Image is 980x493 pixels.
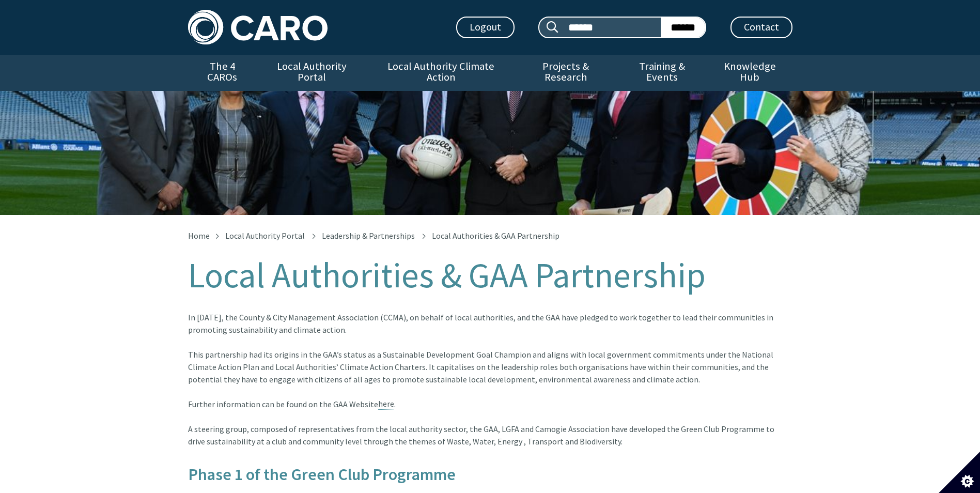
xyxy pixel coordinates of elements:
[617,55,707,91] a: Training & Events
[939,452,980,493] button: Set cookie preferences
[707,55,792,91] a: Knowledge Hub
[225,230,305,241] a: Local Authority Portal
[188,230,210,241] a: Home
[188,256,792,295] h1: Local Authorities & GAA Partnership
[188,10,328,44] img: Caro logo
[188,55,257,91] a: The 4 CAROs
[188,311,792,448] div: In [DATE], the County & City Management Association (CCMA), on behalf of local authorities, and t...
[456,17,515,38] a: Logout
[378,399,394,410] a: here
[257,55,367,91] a: Local Authority Portal
[188,448,792,484] h3: Phase 1 of the Green Club Programme
[367,55,515,91] a: Local Authority Climate Action
[432,230,559,241] span: Local Authorities & GAA Partnership
[730,17,792,38] a: Contact
[322,230,415,241] a: Leadership & Partnerships
[515,55,617,91] a: Projects & Research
